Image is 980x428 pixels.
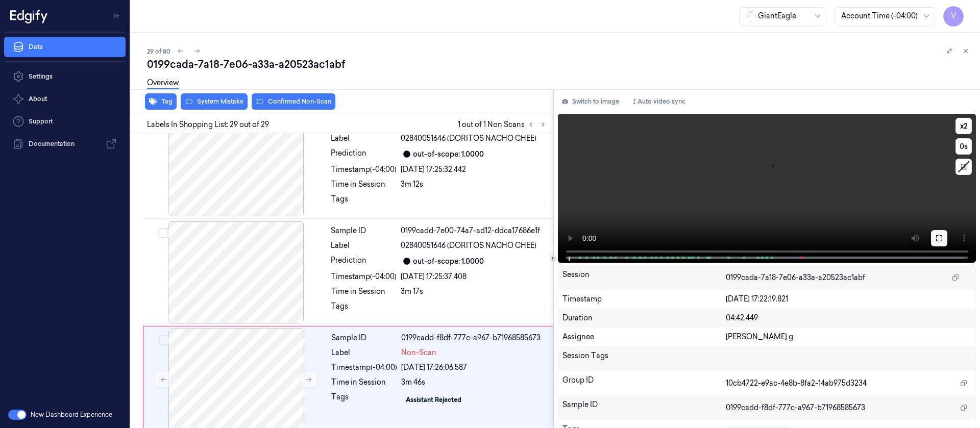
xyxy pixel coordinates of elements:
[147,57,972,71] div: 0199cada-7a18-7e06-a33a-a20523ac1abf
[147,119,269,130] span: Labels In Shopping List: 29 out of 29
[413,149,484,160] div: out-of-scope: 1.0000
[401,286,547,297] div: 3m 17s
[109,8,126,24] button: Toggle Navigation
[726,378,867,389] span: 10cb4722-e9ac-4e8b-8fa2-14ab975d3234
[331,255,397,267] div: Prediction
[401,377,547,388] div: 3m 46s
[401,164,547,175] div: [DATE] 17:25:32.442
[562,269,726,286] div: Session
[955,118,972,134] button: x2
[331,271,397,282] div: Timestamp (-04:00)
[943,6,964,27] button: V
[562,350,726,367] div: Session Tags
[401,240,536,251] span: 02840051646 (DORITOS NACHO CHEE)
[158,228,168,238] button: Select row
[331,333,397,343] div: Sample ID
[726,272,865,283] span: 0199cada-7a18-7e06-a33a-a20523ac1abf
[558,93,623,110] button: Switch to image
[4,37,126,57] a: Data
[331,240,397,251] div: Label
[331,133,397,144] div: Label
[159,335,169,345] button: Select row
[145,93,177,110] button: Tag
[331,148,397,160] div: Prediction
[627,93,690,110] button: Auto video sync
[562,294,726,305] div: Timestamp
[726,313,971,323] div: 04:42.449
[413,256,484,267] div: out-of-scope: 1.0000
[562,313,726,323] div: Duration
[458,118,549,131] span: 1 out of 1 Non Scans
[331,362,397,373] div: Timestamp (-04:00)
[562,332,726,342] div: Assignee
[331,179,397,190] div: Time in Session
[147,47,170,56] span: 29 of 80
[181,93,248,110] button: System Mistake
[562,399,726,416] div: Sample ID
[726,294,971,305] div: [DATE] 17:22:19.821
[4,134,126,154] a: Documentation
[252,93,335,110] button: Confirmed Non-Scan
[331,164,397,175] div: Timestamp (-04:00)
[401,225,547,236] div: 0199cadd-7e00-74a7-ad12-ddca17686e1f
[401,179,547,190] div: 3m 12s
[331,286,397,297] div: Time in Session
[401,271,547,282] div: [DATE] 17:25:37.408
[4,66,126,87] a: Settings
[726,332,971,342] div: [PERSON_NAME] g
[331,301,397,317] div: Tags
[331,347,397,358] div: Label
[401,347,436,358] span: Non-Scan
[401,362,547,373] div: [DATE] 17:26:06.587
[401,133,536,144] span: 02840051646 (DORITOS NACHO CHEE)
[331,194,397,210] div: Tags
[726,402,865,413] span: 0199cadd-f8df-777c-a967-b71968585673
[955,138,972,155] button: 0s
[147,78,179,89] a: Overview
[4,89,126,109] button: About
[401,333,547,343] div: 0199cadd-f8df-777c-a967-b71968585673
[4,111,126,132] a: Support
[406,395,461,405] div: Assistant Rejected
[331,225,397,236] div: Sample ID
[331,377,397,388] div: Time in Session
[562,375,726,391] div: Group ID
[331,392,397,408] div: Tags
